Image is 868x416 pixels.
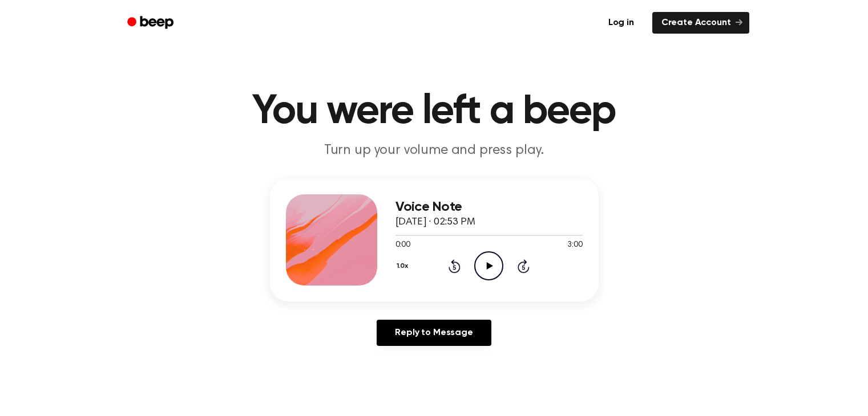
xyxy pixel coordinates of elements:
button: 1.0x [395,256,413,276]
a: Reply to Message [377,320,491,346]
span: 3:00 [567,239,582,251]
a: Beep [119,12,184,34]
a: Create Account [652,12,749,34]
h3: Voice Note [395,199,583,215]
p: Turn up your volume and press play. [215,141,653,160]
span: 0:00 [395,239,410,251]
span: [DATE] · 02:53 PM [395,217,475,227]
a: Log in [597,10,645,36]
h1: You were left a beep [142,91,726,132]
